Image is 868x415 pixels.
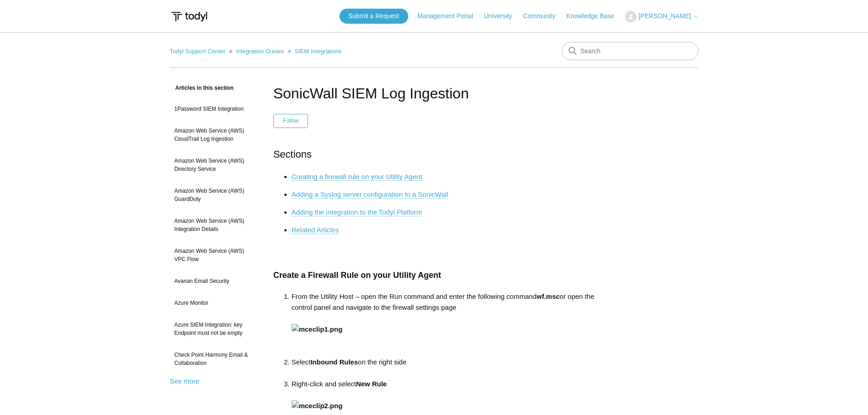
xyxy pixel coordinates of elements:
[292,324,343,335] img: mceclip1.png
[292,208,422,216] a: Adding the integration to the Todyl Platform
[170,122,260,148] a: Amazon Web Service (AWS) CloudTrail Log Ingestion
[170,377,200,385] a: See more
[292,357,595,379] li: Select on the right side
[638,12,691,20] span: [PERSON_NAME]
[295,48,342,55] a: SIEM Integrations
[292,173,422,181] a: Creating a firewall rule on your Utility Agent
[562,42,699,60] input: Search
[339,9,408,24] a: Submit a Request
[170,316,260,342] a: Azure SIEM Integration: key Endpoint must not be empty
[273,269,595,282] h3: Create a Firewall Rule on your Utility Agent
[170,242,260,268] a: Amazon Web Service (AWS) VPC Flow
[286,48,342,55] li: SIEM Integrations
[417,11,482,21] a: Management Portal
[292,226,339,234] a: Related Articles
[566,11,623,21] a: Knowledge Base
[227,48,286,55] li: Integration Guides
[310,358,358,366] strong: Inbound Rules
[170,100,260,118] a: 1Password SIEM Integration
[170,212,260,238] a: Amazon Web Service (AWS) Integration Details
[170,346,260,372] a: Check Point Harmony Email & Collaboration
[273,114,308,128] button: Follow Article
[236,48,284,55] a: Integration Guides
[273,82,595,104] h1: SonicWall SIEM Log Ingestion
[170,294,260,312] a: Azure Monitor
[170,48,227,55] li: Todyl Support Center
[170,8,209,25] img: Todyl Support Center Help Center home page
[292,400,343,411] img: mceclip2.png
[170,272,260,290] a: Avanan Email Security
[170,182,260,208] a: Amazon Web Service (AWS) GuardDuty
[292,190,448,199] a: Adding a Syslog server configuration to a SonicWall
[523,11,565,21] a: Community
[170,152,260,178] a: Amazon Web Service (AWS) Directory Service
[273,146,595,162] h2: Sections
[536,292,560,300] strong: wf.msc
[170,48,226,55] a: Todyl Support Center
[292,291,595,357] li: From the Utility Host – open the Run command and enter the following command or open the control ...
[625,11,698,22] button: [PERSON_NAME]
[170,85,234,91] span: Articles in this section
[484,11,521,21] a: University
[356,380,387,388] strong: New Rule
